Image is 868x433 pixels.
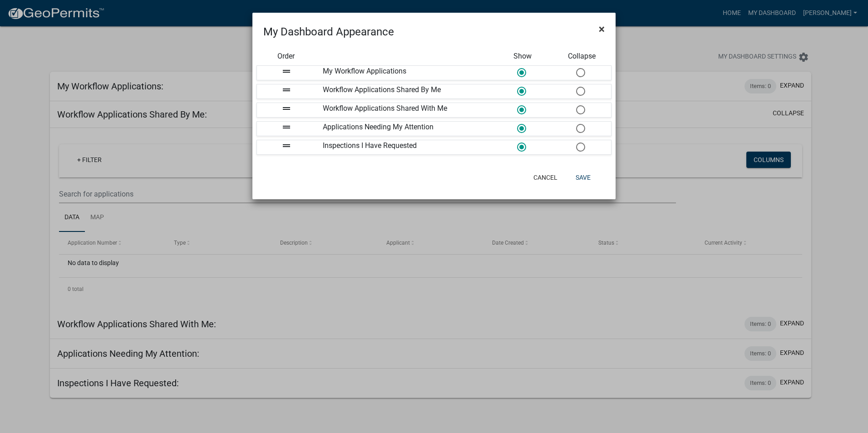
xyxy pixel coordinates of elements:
div: Order [256,51,316,62]
i: drag_handle [281,122,292,133]
i: drag_handle [281,84,292,95]
button: Cancel [526,169,565,186]
h4: My Dashboard Appearance [263,24,394,40]
button: Save [568,169,598,186]
button: Close [592,16,612,42]
i: drag_handle [281,66,292,77]
div: Inspections I Have Requested [316,140,493,154]
i: drag_handle [281,140,292,151]
div: Show [493,51,552,62]
i: drag_handle [281,103,292,114]
div: My Workflow Applications [316,66,493,80]
span: × [599,23,605,35]
div: Collapse [552,51,612,62]
div: Applications Needing My Attention [316,122,493,136]
div: Workflow Applications Shared By Me [316,84,493,98]
div: Workflow Applications Shared With Me [316,103,493,117]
